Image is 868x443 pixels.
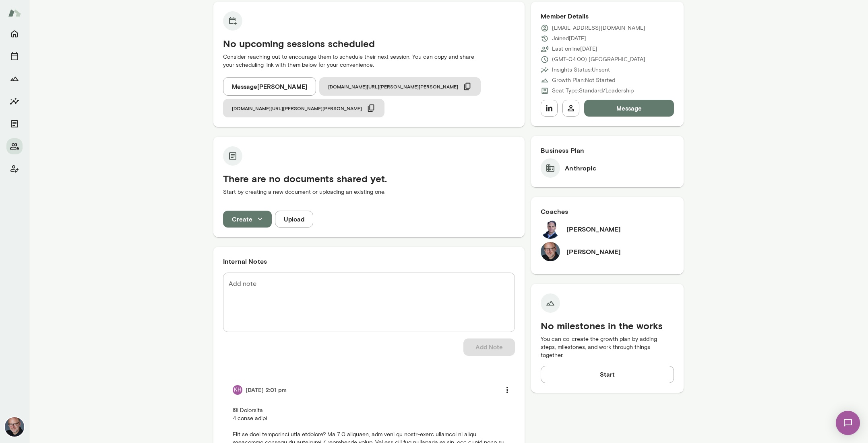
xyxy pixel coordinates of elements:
[541,366,674,383] button: Start
[6,71,23,87] button: Growth Plan
[319,77,481,96] button: [DOMAIN_NAME][URL][PERSON_NAME][PERSON_NAME]
[223,99,384,117] button: [DOMAIN_NAME][URL][PERSON_NAME][PERSON_NAME]
[541,146,674,155] h6: Business Plan
[6,93,23,109] button: Insights
[223,77,316,96] button: Message[PERSON_NAME]
[6,138,23,154] button: Members
[566,224,621,234] h6: [PERSON_NAME]
[5,417,24,437] img: Nick Gould
[275,211,313,228] button: Upload
[223,188,515,196] p: Start by creating a new document or uploading an existing one.
[541,219,560,239] img: Jeremy Shane
[232,105,362,111] span: [DOMAIN_NAME][URL][PERSON_NAME][PERSON_NAME]
[565,163,596,173] h6: Anthropic
[6,26,23,42] button: Home
[223,211,272,228] button: Create
[566,247,621,256] h6: [PERSON_NAME]
[541,335,674,359] p: You can co-create the growth plan by adding steps, milestones, and work through things together.
[552,87,634,95] p: Seat Type: Standard/Leadership
[552,35,586,43] p: Joined [DATE]
[541,319,674,332] h5: No milestones in the works
[328,83,458,90] span: [DOMAIN_NAME][URL][PERSON_NAME][PERSON_NAME]
[541,11,674,21] h6: Member Details
[6,48,23,64] button: Sessions
[6,116,23,132] button: Documents
[552,66,610,74] p: Insights Status: Unsent
[499,381,516,398] button: more
[246,386,287,394] h6: [DATE] 2:01 pm
[552,55,645,64] p: (GMT-04:00) [GEOGRAPHIC_DATA]
[541,207,674,216] h6: Coaches
[223,37,515,50] h5: No upcoming sessions scheduled
[223,53,515,69] p: Consider reaching out to encourage them to schedule their next session. You can copy and share yo...
[541,242,560,261] img: Nick Gould
[223,172,515,185] h5: There are no documents shared yet.
[8,5,21,21] img: Mento
[223,256,515,266] h6: Internal Notes
[233,385,242,395] div: KH
[552,24,645,32] p: [EMAIL_ADDRESS][DOMAIN_NAME]
[584,100,674,117] button: Message
[552,76,615,84] p: Growth Plan: Not Started
[6,161,23,177] button: Client app
[552,45,597,53] p: Last online [DATE]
